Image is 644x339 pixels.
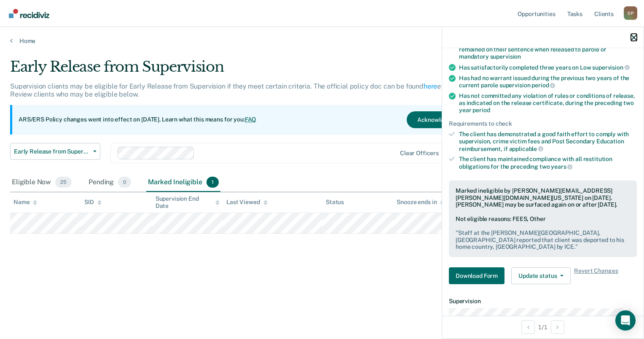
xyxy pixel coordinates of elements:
div: Has had no warrant issued during the previous two years of the current parole supervision [459,75,637,89]
div: Last Viewed [226,199,267,206]
span: Early Release from Supervision [14,148,90,155]
span: period [531,82,555,89]
div: Pending [87,173,133,192]
div: Open Intercom Messenger [615,310,636,331]
div: Snooze ends in [397,199,444,206]
div: Has been under supervision for at least one half of the time that remained on their sentence when... [459,39,637,60]
div: 1 / 1 [442,316,644,338]
button: Previous Opportunity [521,320,535,334]
div: Marked Ineligible [146,173,220,192]
div: Requirements to check [449,120,637,127]
a: here [424,82,437,90]
a: FAQ [245,116,257,123]
div: Has satisfactorily completed three years on Low [459,64,637,71]
span: applicable [509,145,543,152]
span: period [472,107,490,113]
a: Home [10,37,634,45]
span: 25 [55,177,72,188]
div: Name [13,199,37,206]
span: supervision [592,64,629,71]
p: ARS/ERS Policy changes went into effect on [DATE]. Learn what this means for you: [19,116,256,124]
div: Eligible Now [10,173,73,192]
button: Profile dropdown button [624,6,637,20]
div: Has not committed any violation of rules or conditions of release, as indicated on the release ce... [459,92,637,113]
span: years [551,163,572,170]
img: Recidiviz [9,9,49,18]
p: Supervision clients may be eligible for Early Release from Supervision if they meet certain crite... [10,82,489,98]
div: Clear officers [400,150,439,157]
button: Update status [511,267,571,284]
div: Not eligible reasons: FEES, Other [456,215,630,250]
div: Supervision End Date [156,195,220,210]
button: Download Form [449,267,504,284]
span: 0 [118,177,131,188]
a: Navigate to form link [449,267,508,284]
button: Acknowledge & Close [407,111,487,128]
div: Early Release from Supervision [10,58,493,82]
button: Next Opportunity [551,320,564,334]
div: The client has maintained compliance with all restitution obligations for the preceding two [459,156,637,170]
div: SID [84,199,102,206]
pre: " Staff at the [PERSON_NAME][GEOGRAPHIC_DATA], [GEOGRAPHIC_DATA] reported that client was deporte... [456,229,630,250]
dt: Supervision [449,298,637,305]
span: Revert Changes [574,267,618,284]
div: Marked ineligible by [PERSON_NAME][EMAIL_ADDRESS][PERSON_NAME][DOMAIN_NAME][US_STATE] on [DATE]. ... [456,187,630,208]
span: 1 [207,177,219,188]
span: supervision [490,53,521,60]
div: Status [326,199,344,206]
div: The client has demonstrated a good faith effort to comply with supervision, crime victim fees and... [459,131,637,152]
div: D P [624,6,637,20]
